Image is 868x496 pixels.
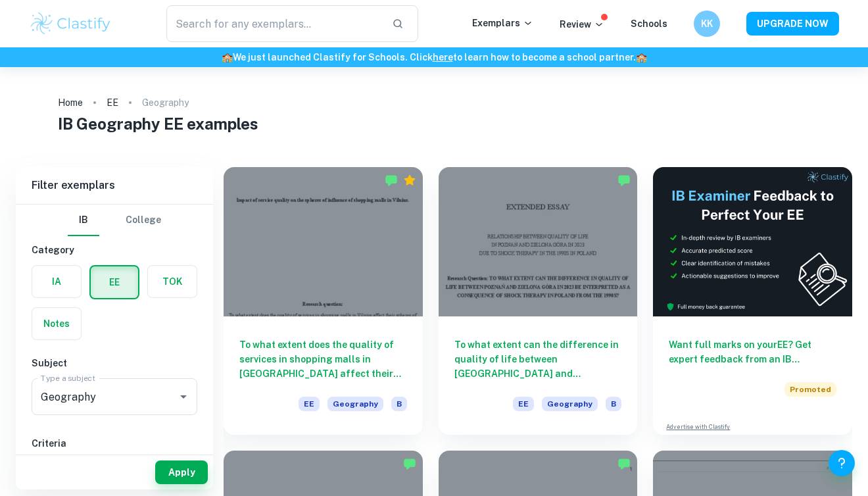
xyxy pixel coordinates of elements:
button: TOK [148,266,197,297]
a: To what extent can the difference in quality of life between [GEOGRAPHIC_DATA] and [GEOGRAPHIC_DA... [439,167,638,435]
a: To what extent does the quality of services in shopping malls in [GEOGRAPHIC_DATA] affect their s... [224,167,423,435]
a: Want full marks on yourEE? Get expert feedback from an IB examiner!PromotedAdvertise with Clastify [653,167,852,435]
h6: Filter exemplars [16,167,213,204]
button: Help and Feedback [829,450,855,476]
h6: Subject [32,356,197,370]
span: B [606,397,621,411]
h6: KK [700,16,715,31]
span: Promoted [784,382,836,397]
p: Geography [142,95,189,110]
h6: Category [32,243,197,257]
h6: We just launched Clastify for Schools. Click to learn how to become a school partner. [3,50,865,64]
input: Search for any exemplars... [166,5,381,42]
img: Clastify logo [29,11,112,37]
button: Notes [32,308,81,339]
span: B [391,397,407,411]
img: Marked [385,174,398,187]
label: Type a subject [41,372,95,384]
button: UPGRADE NOW [746,12,839,36]
span: 🏫 [636,52,647,62]
h1: IB Geography EE examples [58,112,811,136]
span: EE [299,397,320,411]
p: Exemplars [472,16,533,30]
a: Schools [631,18,667,29]
img: Marked [617,457,631,470]
img: Marked [617,174,631,187]
a: Home [58,93,83,112]
button: EE [91,266,138,298]
a: here [433,52,453,62]
button: College [126,205,161,236]
button: KK [694,11,720,37]
div: Premium [403,174,416,187]
span: Geography [327,397,383,411]
a: Advertise with Clastify [666,422,730,432]
p: Review [560,17,604,32]
span: 🏫 [222,52,233,62]
img: Marked [403,457,416,470]
h6: Criteria [32,436,197,451]
button: Apply [155,460,208,484]
button: IA [32,266,81,297]
h6: To what extent does the quality of services in shopping malls in [GEOGRAPHIC_DATA] affect their s... [239,337,407,381]
span: Geography [542,397,598,411]
h6: Want full marks on your EE ? Get expert feedback from an IB examiner! [669,337,836,366]
img: Thumbnail [653,167,852,316]
button: IB [68,205,99,236]
div: Filter type choice [68,205,161,236]
h6: To what extent can the difference in quality of life between [GEOGRAPHIC_DATA] and [GEOGRAPHIC_DA... [454,337,622,381]
span: EE [513,397,534,411]
button: Open [174,387,193,406]
a: EE [107,93,118,112]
